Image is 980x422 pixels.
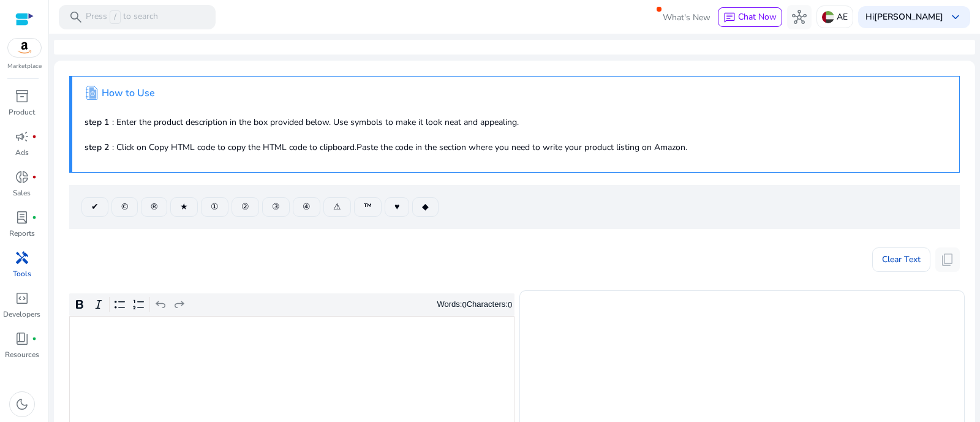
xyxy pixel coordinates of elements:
button: ⚠ [323,197,351,217]
span: ★ [180,200,188,213]
p: Sales [13,187,31,198]
p: : Click on Copy HTML code to copy the HTML code to clipboard.Paste the code in the section where ... [85,141,947,154]
p: Resources [5,349,39,360]
span: donut_small [15,170,29,184]
span: What's New [663,7,710,28]
span: ◆ [422,200,429,213]
div: Editor toolbar [69,293,514,317]
span: fiber_manual_record [32,215,37,220]
span: dark_mode [15,397,29,412]
p: Marketplace [7,62,42,71]
button: hub [787,5,812,29]
span: ⚠ [333,200,341,213]
p: Developers [3,309,40,320]
b: [PERSON_NAME] [874,11,943,23]
img: ae.svg [822,11,834,23]
span: © [121,200,128,213]
span: handyman [15,251,29,265]
label: 0 [508,300,512,309]
button: Clear Text [872,247,930,272]
p: Reports [9,228,35,239]
span: ® [151,200,157,213]
span: ™ [364,200,372,213]
span: book_4 [15,331,29,346]
b: step 1 [85,116,109,128]
p: Hi [865,13,943,21]
span: ① [211,200,219,213]
span: keyboard_arrow_down [948,10,963,24]
button: ★ [170,197,198,217]
h4: How to Use [102,88,155,99]
span: Clear Text [882,247,921,272]
p: Ads [15,147,29,158]
button: ◆ [412,197,439,217]
span: campaign [15,129,29,144]
div: Words: Characters: [437,297,513,312]
img: amazon.svg [8,39,41,57]
p: AE [837,6,848,28]
button: ✔ [81,197,108,217]
button: ™ [354,197,382,217]
span: hub [792,10,807,24]
span: / [110,10,121,24]
p: Tools [13,268,31,279]
p: Press to search [86,10,158,24]
button: © [111,197,138,217]
button: chatChat Now [718,7,782,27]
button: ② [232,197,259,217]
p: Product [9,107,35,118]
span: ③ [272,200,280,213]
span: ② [241,200,249,213]
span: inventory_2 [15,89,29,104]
span: search [69,10,83,24]
span: fiber_manual_record [32,336,37,341]
span: ④ [303,200,311,213]
label: 0 [462,300,466,309]
span: code_blocks [15,291,29,306]
button: ♥ [385,197,409,217]
span: chat [723,12,736,24]
button: ④ [293,197,320,217]
b: step 2 [85,141,109,153]
button: ® [141,197,167,217]
span: lab_profile [15,210,29,225]
span: fiber_manual_record [32,134,37,139]
button: ③ [262,197,290,217]
span: fiber_manual_record [32,175,37,179]
p: : Enter the product description in the box provided below. Use symbols to make it look neat and a... [85,116,947,129]
span: ✔ [91,200,99,213]
span: Chat Now [738,11,777,23]
span: ♥ [394,200,399,213]
button: ① [201,197,228,217]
